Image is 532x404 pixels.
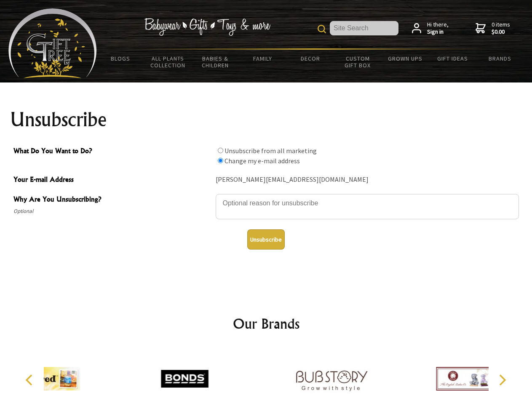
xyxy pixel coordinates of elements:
a: Family [239,50,287,67]
input: What Do You Want to Do? [218,158,223,163]
img: Babywear - Gifts - Toys & more [144,18,270,36]
strong: $0.00 [492,28,510,36]
div: [PERSON_NAME][EMAIL_ADDRESS][DOMAIN_NAME] [216,173,519,186]
button: Previous [21,371,40,389]
img: Babyware - Gifts - Toys and more... [8,8,97,78]
a: Custom Gift Box [334,50,382,74]
span: Why Are You Unsubscribing? [13,194,211,206]
input: What Do You Want to Do? [218,148,223,153]
a: BLOGS [97,50,144,67]
span: 0 items [492,21,510,36]
strong: Sign in [427,28,449,36]
span: What Do You Want to Do? [13,146,211,158]
label: Change my e-mail address [225,157,300,165]
a: Decor [286,50,334,67]
span: Hi there, [427,21,449,36]
span: Optional [13,206,211,216]
button: Unsubscribe [247,229,285,250]
button: Next [493,371,511,389]
a: Babies & Children [192,50,239,74]
a: 0 items$0.00 [476,21,510,36]
a: Grown Ups [381,50,429,67]
img: product search [318,25,326,33]
h1: Unsubscribe [10,109,522,130]
a: Hi there,Sign in [412,21,449,36]
a: Brands [476,50,524,67]
a: All Plants Collection [144,50,192,74]
a: Gift Ideas [429,50,476,67]
label: Unsubscribe from all marketing [225,146,317,155]
span: Your E-mail Address [13,174,211,186]
h2: Our Brands [17,314,516,334]
input: Site Search [330,21,398,35]
textarea: Why Are You Unsubscribing? [216,194,519,219]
